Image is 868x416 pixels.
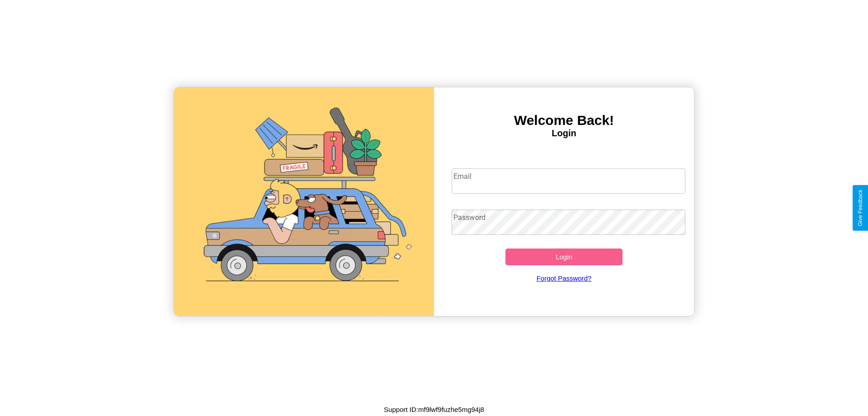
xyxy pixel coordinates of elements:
[434,128,694,139] h4: Login
[447,265,681,291] a: Forgot Password?
[384,403,484,416] p: Support ID: mf9lwf9fuzhe5mg94j8
[174,87,434,316] img: gif
[434,113,694,128] h3: Welcome Back!
[505,249,623,265] button: Login
[857,190,863,226] div: Give Feedback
